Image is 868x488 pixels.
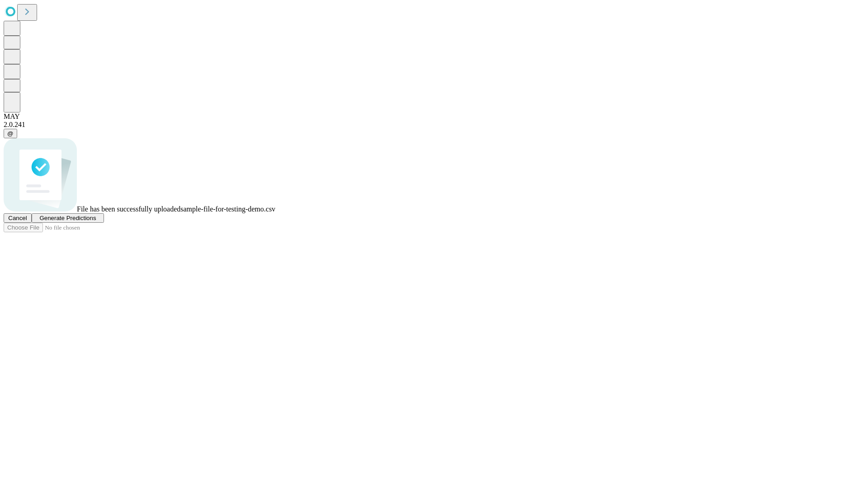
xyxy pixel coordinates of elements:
span: Cancel [8,215,27,221]
div: MAY [4,113,864,121]
span: sample-file-for-testing-demo.csv [180,205,275,213]
span: Generate Predictions [39,215,96,221]
button: @ [4,129,17,138]
div: 2.0.241 [4,121,864,129]
button: Cancel [4,213,32,223]
span: @ [7,130,14,137]
span: File has been successfully uploaded [77,205,180,213]
button: Generate Predictions [32,213,104,223]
